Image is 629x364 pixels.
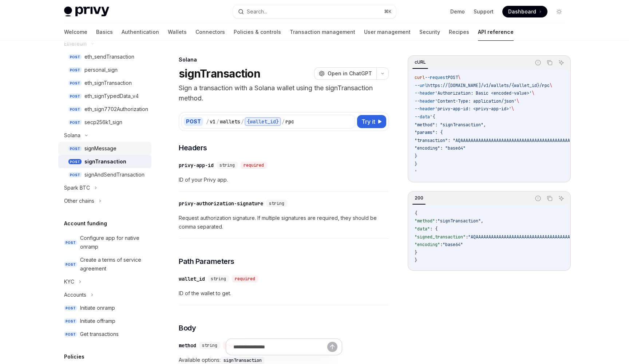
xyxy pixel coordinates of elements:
[206,118,209,125] div: /
[64,219,107,228] h5: Account funding
[64,197,94,205] div: Other chains
[64,183,90,192] div: Spark BTC
[508,8,536,15] span: Dashboard
[425,75,448,80] span: --request
[179,256,234,266] span: Path Parameters
[449,23,469,41] a: Recipes
[234,23,281,41] a: Policies & controls
[64,131,80,140] div: Solana
[58,314,151,328] a: POSTInitiate offramp
[179,83,389,103] p: Sign a transaction with a Solana wallet using the signTransaction method.
[443,242,463,248] span: "base64"
[84,52,134,61] div: eth_sendTransaction
[84,66,118,74] div: personal_sign
[219,162,235,168] span: string
[184,117,203,126] div: POST
[357,115,386,128] button: Try it
[415,98,435,104] span: --header
[58,232,151,253] a: POSTConfigure app for native onramp
[435,218,438,224] span: :
[285,118,294,125] div: rpc
[68,120,82,125] span: POST
[481,218,483,224] span: ,
[415,257,417,263] span: }
[415,114,430,120] span: --data
[415,122,486,128] span: "method": "signTransaction",
[96,23,113,41] a: Basics
[64,23,87,41] a: Welcome
[415,234,466,240] span: "signed_transaction"
[64,352,84,361] h5: Policies
[179,56,389,63] div: Solana
[68,80,82,86] span: POST
[511,106,514,112] span: \
[179,214,389,231] span: Request authorization signature. If multiple signatures are required, they should be comma separa...
[384,9,392,15] span: ⌘ K
[84,92,139,100] div: eth_signTypedData_v4
[84,144,116,153] div: signMessage
[328,70,372,77] span: Open in ChatGPT
[438,218,481,224] span: "signTransaction"
[269,201,284,206] span: string
[430,226,438,232] span: : {
[532,90,534,96] span: \
[412,58,428,67] div: cURL
[364,23,411,41] a: User management
[553,6,565,17] button: Toggle dark mode
[168,23,187,41] a: Wallets
[58,328,151,341] a: POSTGet transactions
[58,253,151,275] a: POSTCreate a terms of service agreement
[122,23,159,41] a: Authentication
[415,250,417,256] span: }
[474,8,494,15] a: Support
[435,90,532,96] span: 'Authorization: Basic <encoded-value>'
[412,194,426,202] div: 200
[282,118,285,125] div: /
[80,330,119,339] div: Get transactions
[84,79,132,87] div: eth_signTransaction
[64,7,109,17] img: light logo
[478,23,514,41] a: API reference
[241,162,267,169] div: required
[415,226,430,232] span: "data"
[419,23,440,41] a: Security
[435,106,511,112] span: 'privy-app-id: <privy-app-id>'
[232,275,258,282] div: required
[314,67,376,80] button: Open in ChatGPT
[64,332,77,337] span: POST
[290,23,355,41] a: Transaction management
[179,200,263,207] div: privy-authorization-signature
[550,83,552,88] span: \
[68,172,82,178] span: POST
[58,142,151,155] a: POSTsignMessage
[84,118,122,127] div: secp256k1_sign
[68,107,82,112] span: POST
[415,153,417,159] span: }
[68,54,82,60] span: POST
[179,275,205,282] div: wallet_id
[458,75,460,80] span: \
[68,67,82,73] span: POST
[210,118,215,125] div: v1
[415,161,417,167] span: }
[58,116,151,129] a: POSTsecp256k1_sign
[58,63,151,76] a: POSTpersonal_sign
[64,240,77,245] span: POST
[415,83,427,88] span: --url
[557,58,566,67] button: Ask AI
[64,262,77,267] span: POST
[58,103,151,116] a: POSTeth_sign7702Authorization
[233,5,396,18] button: Search...⌘K
[58,90,151,103] a: POSTeth_signTypedData_v4
[64,290,86,299] div: Accounts
[545,194,554,203] button: Copy the contents from the code block
[80,256,147,273] div: Create a terms of service agreement
[84,170,145,179] div: signAndSendTransaction
[220,118,240,125] div: wallets
[361,117,375,126] span: Try it
[415,145,466,151] span: "encoding": "base64"
[415,75,425,80] span: curl
[68,159,82,165] span: POST
[415,210,417,216] span: {
[450,8,465,15] a: Demo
